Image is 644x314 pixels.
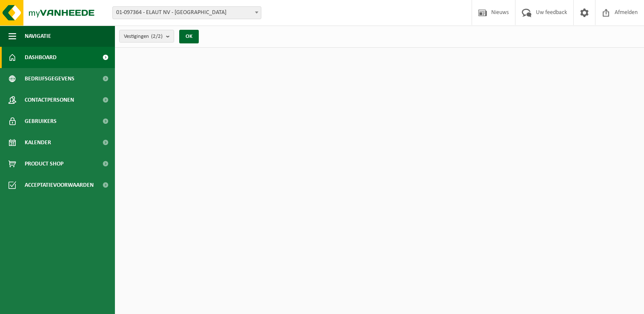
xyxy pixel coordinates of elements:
span: Navigatie [25,26,51,47]
span: Vestigingen [124,30,163,43]
count: (2/2) [151,34,163,39]
span: Gebruikers [25,111,57,132]
span: Kalender [25,132,51,153]
span: Acceptatievoorwaarden [25,174,94,196]
span: Product Shop [25,153,63,174]
span: Bedrijfsgegevens [25,68,74,89]
span: Dashboard [25,47,57,68]
span: Contactpersonen [25,89,74,111]
button: OK [179,30,199,43]
span: 01-097364 - ELAUT NV - SINT-NIKLAAS [112,6,261,19]
iframe: chat widget [4,295,142,314]
button: Vestigingen(2/2) [119,30,174,43]
span: 01-097364 - ELAUT NV - SINT-NIKLAAS [113,7,261,19]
